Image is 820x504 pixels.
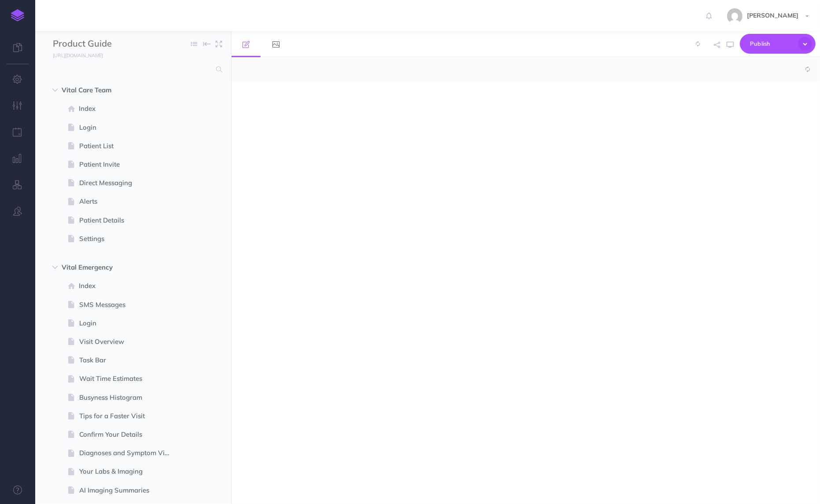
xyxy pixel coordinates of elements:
img: 5da3de2ef7f569c4e7af1a906648a0de.jpg [727,8,743,24]
input: Search [53,62,211,77]
span: Patient Invite [79,159,178,170]
span: Login [79,318,178,329]
a: [URL][DOMAIN_NAME] [35,51,112,59]
img: logo-mark.svg [11,9,24,22]
span: Diagnoses and Symptom Video Education [79,448,178,458]
span: [PERSON_NAME] [743,11,803,19]
span: Busyness Histogram [79,392,178,403]
span: Confirm Your Details [79,429,178,440]
span: Login [79,122,178,133]
span: Patient List [79,141,178,151]
button: Publish [740,34,816,54]
span: Patient Details [79,215,178,226]
span: Vital Care Team [62,85,167,95]
span: Alerts [79,196,178,207]
small: [URL][DOMAIN_NAME] [53,52,103,58]
span: Publish [750,37,794,51]
span: Settings [79,234,178,244]
span: Visit Overview [79,336,178,347]
span: Tips for a Faster Visit [79,411,178,421]
input: Documentation Name [53,37,156,51]
span: Index [79,281,178,291]
span: Wait Time Estimates [79,373,178,384]
span: AI Imaging Summaries [79,485,178,496]
span: Index [79,103,178,114]
span: SMS Messages [79,299,178,310]
span: Direct Messaging [79,178,178,188]
span: Your Labs & Imaging [79,466,178,477]
span: Task Bar [79,355,178,365]
span: Vital Emergency [62,262,167,273]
